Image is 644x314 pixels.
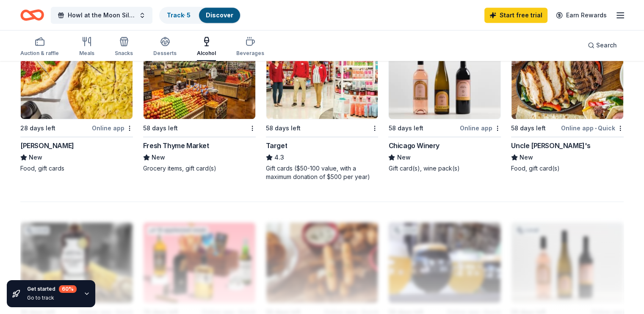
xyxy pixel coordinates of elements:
div: Chicago Winery [388,140,439,151]
a: Discover [206,11,233,19]
a: Image for Bar SalottoLocal28 days leftOnline app[PERSON_NAME]NewFood, gift cards [20,38,133,173]
a: Track· 5 [167,11,191,19]
span: New [152,152,165,163]
span: 4.3 [274,152,284,163]
div: Go to track [27,295,77,301]
div: 28 days left [20,123,55,133]
img: Image for Uncle Julio's [511,39,623,119]
button: Desserts [153,33,177,61]
div: [PERSON_NAME] [20,140,74,151]
button: Snacks [115,33,133,61]
img: Image for Target [266,39,378,119]
div: Online app Quick [561,123,624,133]
div: Fresh Thyme Market [143,140,209,151]
div: Food, gift cards [20,164,133,173]
div: Gift card(s), wine pack(s) [388,164,501,173]
div: Snacks [115,50,133,57]
div: 58 days left [266,123,301,133]
button: Auction & raffle [20,33,59,61]
img: Image for Fresh Thyme Market [144,39,255,119]
span: New [29,152,42,163]
div: Meals [79,50,94,57]
a: Earn Rewards [551,8,612,23]
button: Meals [79,33,94,61]
a: Image for Target6 applieslast week58 days leftTarget4.3Gift cards ($50-100 value, with a maximum ... [266,38,379,181]
div: Alcohol [197,50,216,57]
div: Online app [460,123,501,133]
a: Image for Fresh Thyme Market58 days leftFresh Thyme MarketNewGrocery items, gift card(s) [143,38,256,173]
div: Target [266,140,287,151]
a: Home [20,5,44,25]
div: Gift cards ($50-100 value, with a maximum donation of $500 per year) [266,164,379,181]
div: Food, gift card(s) [511,164,624,173]
span: New [397,152,410,163]
a: Image for Uncle Julio's58 days leftOnline app•QuickUncle [PERSON_NAME]'sNewFood, gift card(s) [511,38,624,173]
div: Auction & raffle [20,50,59,57]
button: Track· 5Discover [159,7,241,24]
div: Get started [27,285,77,293]
div: 58 days left [388,123,423,133]
div: Beverages [236,50,264,57]
button: Search [581,37,624,54]
div: Uncle [PERSON_NAME]'s [511,140,591,151]
span: Howl at the Moon Silent Auction [68,10,135,20]
img: Image for Bar Salotto [21,39,133,119]
div: Online app [92,123,133,133]
div: 60 % [59,285,77,293]
span: Search [596,40,617,50]
button: Alcohol [197,33,216,61]
a: Start free trial [484,8,547,23]
button: Howl at the Moon Silent Auction [51,7,152,24]
a: Image for Chicago WineryLocal58 days leftOnline appChicago WineryNewGift card(s), wine pack(s) [388,38,501,173]
span: • [595,125,597,132]
div: Desserts [153,50,177,57]
div: Grocery items, gift card(s) [143,164,256,173]
button: Beverages [236,33,264,61]
div: 58 days left [143,123,178,133]
img: Image for Chicago Winery [389,39,500,119]
span: New [520,152,533,163]
div: 58 days left [511,123,546,133]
